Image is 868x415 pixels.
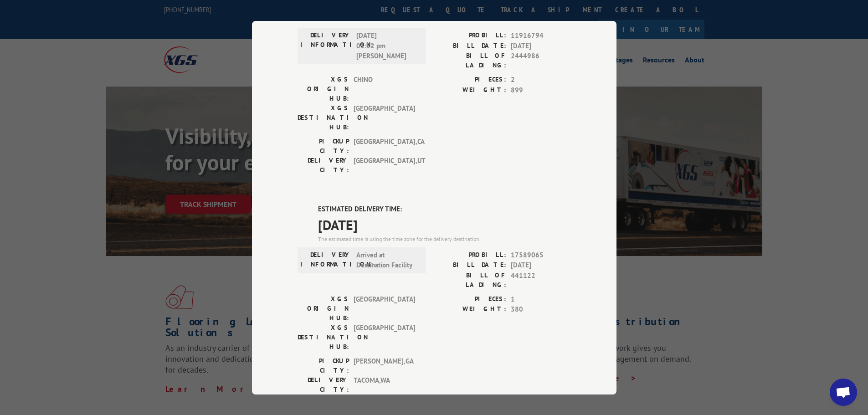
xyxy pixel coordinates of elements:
span: 441122 [511,270,571,289]
label: PIECES: [434,75,506,85]
label: ESTIMATED DELIVERY TIME: [318,204,571,215]
span: Arrived at Destination Facility [356,250,418,270]
span: [GEOGRAPHIC_DATA] [354,323,415,351]
span: [GEOGRAPHIC_DATA] [354,103,415,132]
label: PROBILL: [434,250,506,260]
label: WEIGHT: [434,85,506,95]
span: [GEOGRAPHIC_DATA] [354,294,415,323]
span: 17589065 [511,250,571,260]
label: BILL OF LADING: [434,51,506,70]
label: DELIVERY CITY: [298,156,349,175]
span: 2444986 [511,51,571,70]
label: BILL OF LADING: [434,270,506,289]
span: [PERSON_NAME] , GA [354,356,415,375]
label: PIECES: [434,294,506,304]
span: 380 [511,304,571,315]
label: DELIVERY INFORMATION: [300,31,352,61]
label: BILL DATE: [434,41,506,51]
label: PROBILL: [434,31,506,41]
label: XGS ORIGIN HUB: [298,294,349,323]
div: The estimated time is using the time zone for the delivery destination. [318,235,571,243]
span: [DATE] [318,214,571,235]
span: DELIVERED [318,3,571,24]
span: [DATE] [511,260,571,271]
span: [GEOGRAPHIC_DATA] , CA [354,137,415,156]
span: [DATE] [511,41,571,51]
label: XGS DESTINATION HUB: [298,323,349,351]
span: CHINO [354,75,415,103]
span: 11916794 [511,31,571,41]
span: [GEOGRAPHIC_DATA] , UT [354,156,415,175]
label: WEIGHT: [434,304,506,315]
span: 2 [511,75,571,85]
span: 899 [511,85,571,95]
label: XGS DESTINATION HUB: [298,103,349,132]
label: BILL DATE: [434,260,506,271]
span: 1 [511,294,571,304]
label: PICKUP CITY: [298,356,349,375]
a: Open chat [830,379,857,406]
label: DELIVERY INFORMATION: [300,250,352,270]
label: PICKUP CITY: [298,137,349,156]
label: DELIVERY CITY: [298,375,349,394]
span: [DATE] 01:52 pm [PERSON_NAME] [356,31,418,61]
span: TACOMA , WA [354,375,415,394]
label: XGS ORIGIN HUB: [298,75,349,103]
